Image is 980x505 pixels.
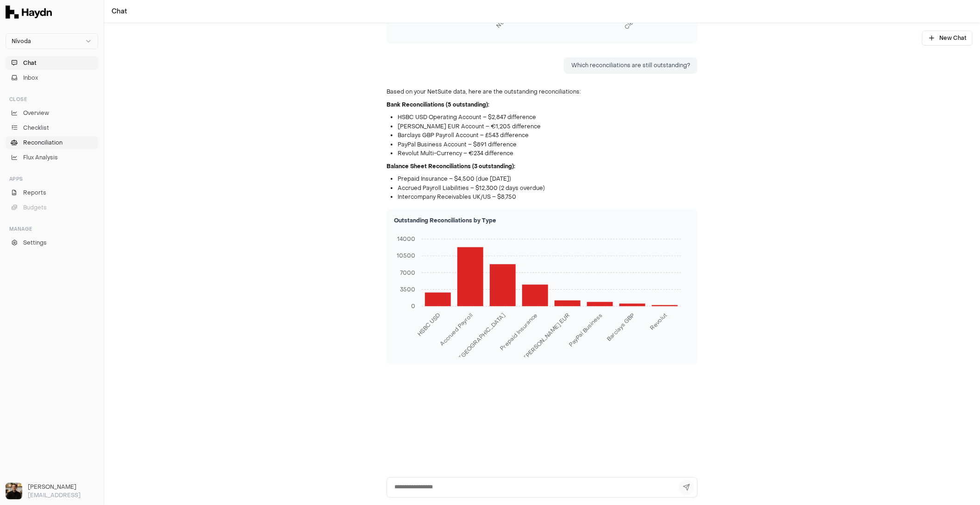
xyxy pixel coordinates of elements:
[922,31,973,45] button: New Chat
[499,311,539,352] tspan: Prepaid Insurance
[438,311,474,347] tspan: Accrued Payroll
[23,139,62,147] span: Reconciliation
[571,61,690,70] p: Which reconciliations are still outstanding?
[23,153,58,162] span: Flux Analysis
[400,286,415,293] tspan: 3500
[12,38,31,45] span: Nivoda
[387,163,515,170] strong: Balance Sheet Reconciliations (3 outstanding):
[394,217,690,224] h4: Outstanding Reconciliations by Type
[398,184,698,193] li: Accrued Payroll Liabilities – $12,300 (2 days overdue)
[104,7,135,16] nav: breadcrumb
[398,122,698,132] li: [PERSON_NAME] EUR Account – €1,205 difference
[387,88,698,97] p: Based on your NetSuite data, here are the outstanding reconciliations:
[398,131,698,140] li: Barclays GBP Payroll Account – £543 difference
[6,151,98,164] a: Flux Analysis
[6,71,98,84] button: Inbox
[568,311,604,348] tspan: PayPal Business
[398,113,698,122] li: HSBC USD Operating Account – $2,847 difference
[6,57,98,69] button: Chat
[6,107,98,120] a: Overview
[523,311,572,360] tspan: [PERSON_NAME] EUR
[23,239,47,247] span: Settings
[6,483,22,499] img: Ole Heine
[397,252,415,259] tspan: 10500
[6,136,98,149] a: Reconciliation
[23,124,49,132] span: Checklist
[649,311,669,332] tspan: Revolut
[6,221,98,236] div: Manage
[23,74,38,82] span: Inbox
[398,175,698,184] li: Prepaid Insurance – $4,500 (due [DATE])
[28,491,98,499] p: [EMAIL_ADDRESS]
[398,140,698,150] li: PayPal Business Account – $891 difference
[23,203,47,212] span: Budgets
[398,149,698,158] li: Revolut Multi-Currency – €234 difference
[28,483,98,491] h3: [PERSON_NAME]
[397,235,415,243] tspan: 14000
[6,236,98,249] a: Settings
[23,189,46,197] span: Reports
[411,303,415,310] tspan: 0
[605,311,637,342] tspan: Barclays GBP
[6,171,98,186] div: Apps
[23,59,37,67] span: Chat
[387,101,489,108] strong: Bank Reconciliations (5 outstanding):
[23,109,49,117] span: Overview
[400,269,415,276] tspan: 7000
[416,311,442,338] tspan: HSBC USD
[398,193,698,202] li: Intercompany Receivables UK/US – $8,750
[112,7,127,16] a: Chat
[6,121,98,134] a: Checklist
[6,201,98,214] button: Budgets
[6,33,98,49] button: Nivoda
[6,186,98,199] a: Reports
[6,6,52,19] img: Haydn Logo
[6,92,98,107] div: Close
